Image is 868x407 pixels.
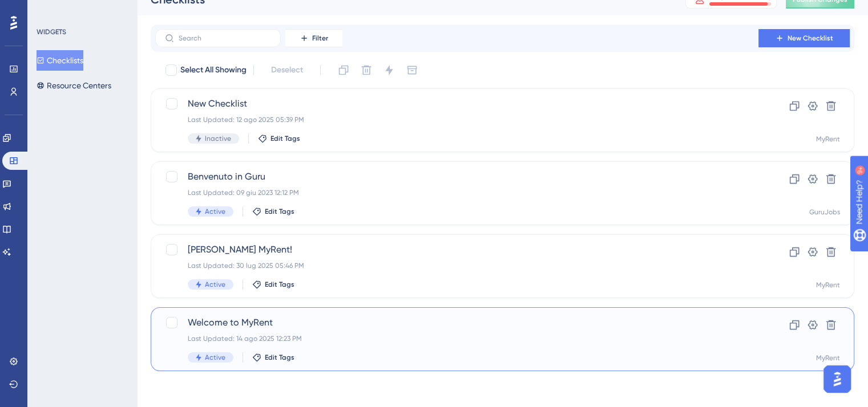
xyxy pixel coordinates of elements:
div: 9+ [78,6,84,15]
div: Last Updated: 09 giu 2023 12:12 PM [188,188,726,197]
button: New Checklist [758,29,850,47]
button: Edit Tags [252,207,294,216]
span: Filter [312,34,328,43]
button: Edit Tags [258,134,300,143]
div: MyRent [816,135,840,144]
span: Edit Tags [265,280,294,289]
span: Active [205,207,225,216]
div: WIDGETS [37,27,66,36]
span: Benvenuto in Guru [188,170,726,184]
span: Active [205,353,225,362]
span: Active [205,280,225,289]
button: Resource Centers [37,75,111,96]
button: Deselect [261,60,313,80]
div: Last Updated: 12 ago 2025 05:39 PM [188,115,726,124]
button: Edit Tags [252,353,294,362]
span: Edit Tags [271,134,300,143]
span: [PERSON_NAME] MyRent! [188,243,726,257]
span: New Checklist [188,97,726,111]
span: Need Help? [27,3,71,17]
button: Edit Tags [252,280,294,289]
button: Filter [285,29,342,47]
span: Select All Showing [180,63,247,77]
span: Inactive [205,134,231,143]
iframe: UserGuiding AI Assistant Launcher [820,362,854,396]
span: New Checklist [788,34,833,43]
div: Last Updated: 30 lug 2025 05:46 PM [188,261,726,270]
button: Checklists [37,50,83,71]
span: Edit Tags [265,207,294,216]
span: Edit Tags [265,353,294,362]
div: Last Updated: 14 ago 2025 12:23 PM [188,334,726,343]
span: Deselect [271,63,303,77]
div: GuruJobs [809,207,840,217]
input: Search [179,34,271,42]
span: Welcome to MyRent [188,316,726,329]
div: MyRent [816,280,840,290]
div: MyRent [816,353,840,363]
